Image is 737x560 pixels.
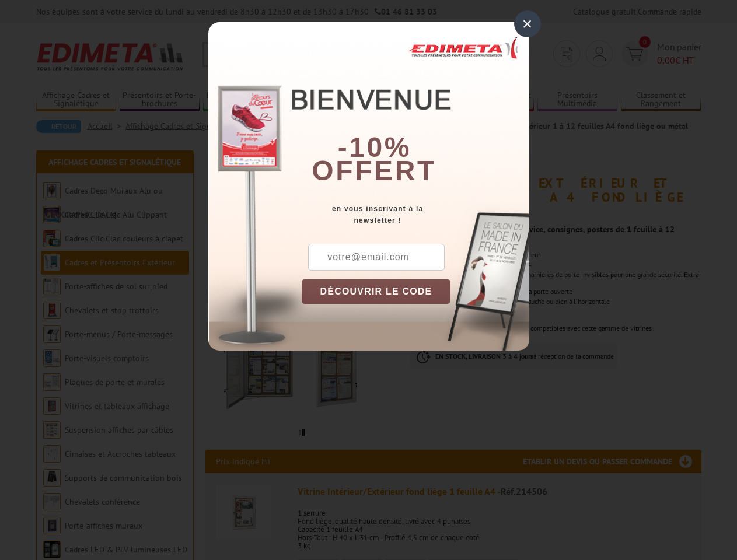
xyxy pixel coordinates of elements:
font: offert [312,155,436,186]
input: votre@email.com [308,244,445,271]
div: en vous inscrivant à la newsletter ! [302,203,529,226]
button: DÉCOUVRIR LE CODE [302,279,451,304]
b: -10% [338,132,411,163]
div: × [514,10,541,37]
